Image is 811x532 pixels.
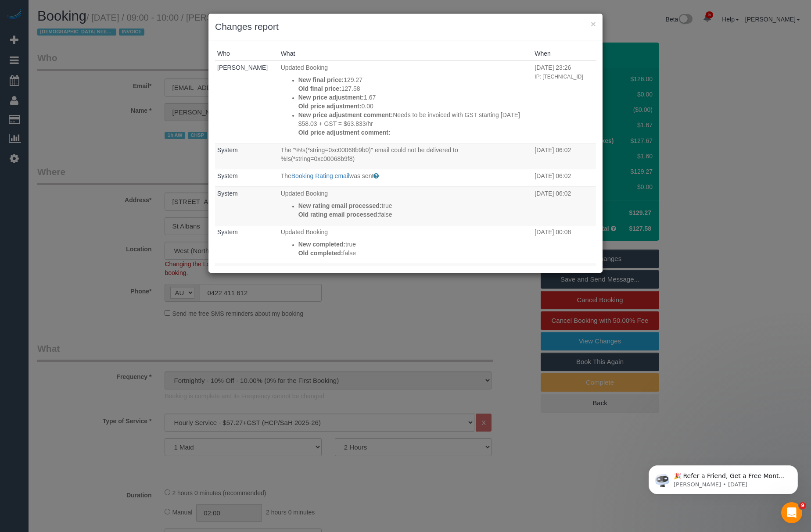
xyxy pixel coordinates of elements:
[279,47,533,61] th: What
[781,502,802,523] iframe: Intercom live chat
[279,61,533,143] td: What
[217,64,268,71] a: [PERSON_NAME]
[298,129,391,136] strong: Old price adjustment comment:
[281,146,458,162] span: The "%!s(*string=0xc00068b9b0)" email could not be delivered to %!s(*string=0xc00068b9f8)
[591,19,596,29] button: ×
[298,111,531,128] p: Needs to be invoiced with GST starting [DATE] $58.03 + GST = $63.833/hr
[298,85,341,92] strong: Old final price:
[281,190,328,197] span: Updated Booking
[532,186,596,225] td: When
[281,64,328,71] span: Updated Booking
[532,61,596,143] td: When
[298,93,531,102] p: 1.67
[215,264,279,290] td: Who
[298,250,343,257] strong: Old completed:
[298,211,379,218] strong: Old rating email processed:
[298,75,531,84] p: 129.27
[217,146,238,154] a: System
[298,76,344,83] strong: New final price:
[215,47,279,61] th: Who
[279,143,533,169] td: What
[532,169,596,187] td: When
[215,169,279,187] td: Who
[532,225,596,264] td: When
[215,225,279,264] td: Who
[298,240,531,249] p: true
[532,143,596,169] td: When
[532,47,596,61] th: When
[298,102,531,111] p: 0.00
[217,172,238,179] a: System
[799,502,806,509] span: 9
[215,186,279,225] td: Who
[208,14,603,273] sui-modal: Changes report
[298,103,362,110] strong: Old price adjustment:
[215,61,279,143] td: Who
[217,190,238,197] a: System
[281,229,328,236] span: Updated Booking
[291,172,349,179] a: Booking Rating email
[349,172,373,179] span: was sent
[279,169,533,187] td: What
[298,84,531,93] p: 127.58
[298,210,531,219] p: false
[298,111,393,118] strong: New price adjustment comment:
[298,202,382,209] strong: New rating email processed:
[535,74,583,80] small: IP: [TECHNICAL_ID]
[215,143,279,169] td: Who
[635,447,811,508] iframe: Intercom notifications message
[298,249,531,257] p: false
[279,225,533,264] td: What
[298,201,531,210] p: true
[532,264,596,290] td: When
[298,241,345,248] strong: New completed:
[279,186,533,225] td: What
[279,264,533,290] td: What
[298,94,364,101] strong: New price adjustment:
[281,172,291,179] span: The
[215,20,596,33] h3: Changes report
[217,229,238,236] a: System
